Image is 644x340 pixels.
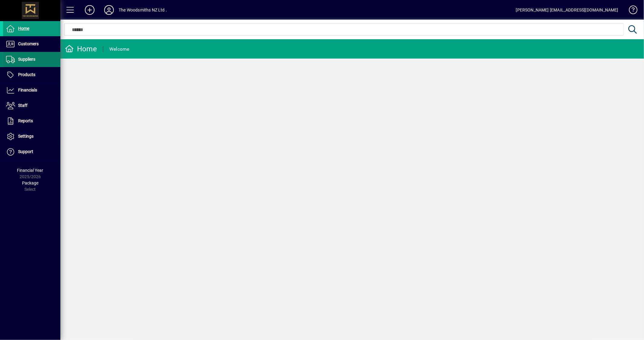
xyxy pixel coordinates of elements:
span: Products [18,72,35,77]
a: Financials [3,83,60,98]
span: Home [18,26,29,31]
a: Reports [3,114,60,129]
a: Suppliers [3,52,60,67]
span: Settings [18,134,34,139]
span: Support [18,149,33,154]
a: Knowledge Base [624,1,636,21]
span: Reports [18,118,33,123]
span: Financial Year [17,168,43,173]
a: Support [3,144,60,159]
span: Suppliers [18,57,35,62]
button: Add [80,5,99,15]
span: Package [22,181,38,185]
span: Customers [18,41,39,46]
a: Products [3,67,60,82]
a: Settings [3,129,60,144]
a: Staff [3,98,60,113]
span: Financials [18,88,37,92]
button: Profile [99,5,119,15]
div: The Woodsmiths NZ Ltd . [119,5,167,15]
div: Welcome [109,44,130,54]
span: Staff [18,103,27,108]
a: Customers [3,37,60,52]
div: [PERSON_NAME] [EMAIL_ADDRESS][DOMAIN_NAME] [516,5,618,15]
div: Home [65,44,97,54]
